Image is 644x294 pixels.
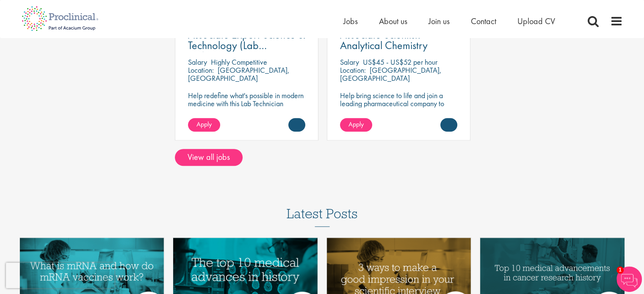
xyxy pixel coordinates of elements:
[211,57,267,67] p: Highly Competitive
[471,16,496,27] a: Contact
[340,91,457,132] p: Help bring science to life and join a leading pharmaceutical company to play a key role in delive...
[196,120,212,129] span: Apply
[188,91,305,115] p: Help redefine what's possible in modern medicine with this Lab Technician Associate Expert Scienc...
[188,57,207,67] span: Salary
[379,16,407,27] a: About us
[428,16,450,27] a: Join us
[616,267,642,292] img: Chatbot
[616,267,624,274] span: 1
[348,120,364,129] span: Apply
[6,263,114,288] iframe: reCAPTCHA
[175,149,243,166] a: View all jobs
[340,65,442,83] p: [GEOGRAPHIC_DATA], [GEOGRAPHIC_DATA]
[343,16,358,27] a: Jobs
[188,65,214,75] span: Location:
[188,27,305,63] span: Associate Expert Science & Technology (Lab Technician)
[340,57,359,67] span: Salary
[340,30,457,51] a: Associate Scientist: Analytical Chemistry
[188,65,290,83] p: [GEOGRAPHIC_DATA], [GEOGRAPHIC_DATA]
[287,206,358,227] h3: Latest Posts
[340,118,372,132] a: Apply
[340,27,428,52] span: Associate Scientist: Analytical Chemistry
[340,65,366,75] span: Location:
[517,16,555,27] a: Upload CV
[188,118,220,132] a: Apply
[188,30,305,51] a: Associate Expert Science & Technology (Lab Technician)
[363,57,437,67] p: US$45 - US$52 per hour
